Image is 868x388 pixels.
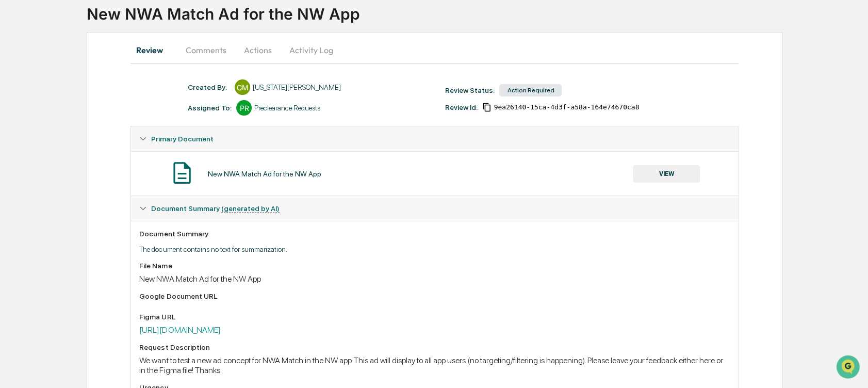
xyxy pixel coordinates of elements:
[139,245,729,253] p: The document contains no text for summarization.
[177,38,234,62] button: Comments
[103,228,125,236] span: Pylon
[139,262,729,270] div: File Name
[130,38,177,62] button: Review
[10,22,188,38] p: How can we help?
[835,354,863,382] iframe: Open customer support
[21,183,67,193] span: Preclearance
[46,89,142,98] div: We're available if you need us!
[139,343,729,351] div: Request Description
[499,84,562,96] div: Action Required
[281,38,341,62] button: Activity Log
[86,140,89,149] span: •
[175,82,188,94] button: Start new chat
[10,204,19,212] div: 🔎
[73,228,125,236] a: Powered byPylon
[151,204,280,213] span: Document Summary
[71,179,132,198] a: 🗄️Attestations
[160,112,188,125] button: See all
[21,141,29,149] img: 1746055101610-c473b297-6a78-478c-a979-82029cc54cd1
[139,355,729,375] div: We want to test a new ad concept for NWA Match in the NW app. This ad will display to all app use...
[10,184,19,192] div: 🖐️
[10,131,27,147] img: Jack Rasmussen
[6,179,71,198] a: 🖐️Preclearance
[6,199,69,217] a: 🔎Data Lookup
[22,79,40,98] img: 8933085812038_c878075ebb4cc5468115_72.jpg
[139,325,220,335] a: [URL][DOMAIN_NAME]
[208,170,321,178] div: New NWA Match Ad for the NW App
[131,151,738,196] div: Primary Document
[234,38,281,62] button: Actions
[91,140,112,149] span: [DATE]
[10,79,29,98] img: 1746055101610-c473b297-6a78-478c-a979-82029cc54cd1
[254,104,320,112] div: Preclearance Requests
[75,184,83,192] div: 🗄️
[130,38,738,62] div: secondary tabs example
[46,79,169,89] div: Start new chat
[221,204,280,213] u: (generated by AI)
[169,160,195,186] img: Document Icon
[139,230,729,238] div: Document Summary
[252,83,340,91] div: [US_STATE][PERSON_NAME]
[139,313,729,321] div: Figma URL
[445,103,477,111] div: Review Id:
[139,292,729,300] div: Google Document URL
[32,140,84,149] span: [PERSON_NAME]
[494,103,639,111] span: 9ea26140-15ca-4d3f-a58a-164e74670ca8
[151,135,214,143] span: Primary Document
[235,79,250,95] div: GM
[139,274,729,284] div: New NWA Match Ad for the NW App
[236,100,252,116] div: PR
[187,83,230,91] div: Created By: ‎ ‎
[85,183,128,193] span: Attestations
[187,104,231,112] div: Assigned To:
[131,196,738,221] div: Document Summary (generated by AI)
[445,86,494,94] div: Review Status:
[633,165,700,183] button: VIEW
[10,115,69,123] div: Past conversations
[131,126,738,151] div: Primary Document
[21,203,65,213] span: Data Lookup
